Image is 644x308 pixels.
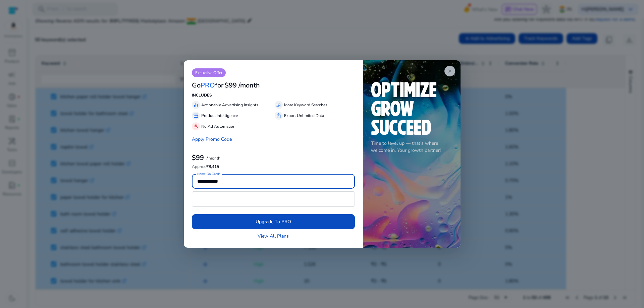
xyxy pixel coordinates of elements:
[192,164,355,169] h6: ₹8,415
[201,81,215,90] span: PRO
[192,136,232,142] a: Apply Promo Code
[192,164,206,169] span: Approx.
[193,102,199,108] span: equalizer
[192,153,204,162] b: $99
[447,68,452,74] span: close
[276,113,281,118] span: ios_share
[201,102,258,108] p: Actionable Advertising Insights
[196,192,351,206] iframe: Secure card payment input frame
[276,102,281,108] span: manage_search
[201,123,235,129] p: No Ad Automation
[192,68,226,77] p: Exclusive Offer
[201,113,238,119] p: Product Intelligence
[256,218,291,225] span: Upgrade To PRO
[284,113,324,119] p: Export Unlimited Data
[225,81,260,89] h3: $99 /month
[197,172,219,176] mat-label: Name On Card
[258,233,289,240] a: View All Plans
[192,92,355,98] p: INCLUDES
[192,214,355,229] button: Upgrade To PRO
[371,140,452,154] p: Time to level up — that's where we come in. Your growth partner!
[284,102,327,108] p: More Keyword Searches
[193,124,199,129] span: gavel
[207,156,220,161] p: / month
[193,113,199,118] span: storefront
[192,81,223,89] h3: Go for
